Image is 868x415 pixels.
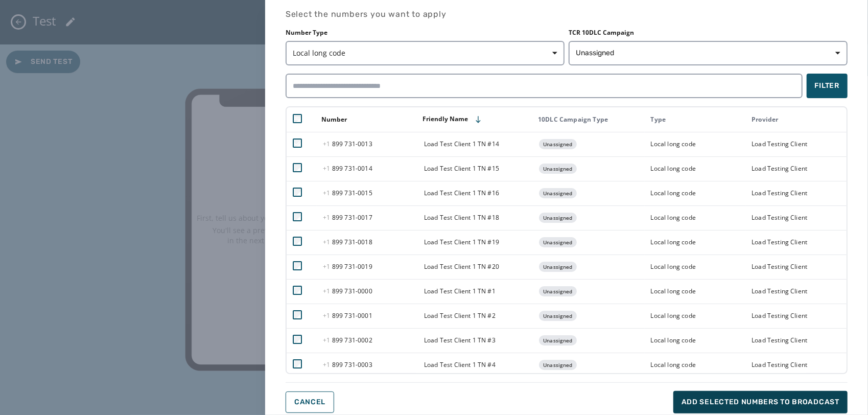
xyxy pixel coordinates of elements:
[418,255,532,279] td: Load Test Client 1 TN #20
[323,336,332,344] span: +1
[745,353,847,377] td: Load Testing Client
[323,213,372,222] span: 899 731 - 0017
[815,81,839,91] span: Filter
[418,279,532,304] td: Load Test Client 1 TN #1
[745,304,847,328] td: Load Testing Client
[645,279,746,304] td: Local long code
[418,111,486,128] button: Sort by [object Object]
[539,188,577,198] div: Unassigned
[539,139,577,149] div: Unassigned
[645,181,746,205] td: Local long code
[323,262,332,271] span: +1
[323,189,332,197] span: +1
[538,116,644,124] div: 10DLC Campaign Type
[286,29,565,37] label: Number Type
[323,336,372,344] span: 899 731 - 0002
[576,48,614,58] span: Unassigned
[323,238,372,246] span: 899 731 - 0018
[645,353,746,377] td: Local long code
[569,41,848,65] button: Unassigned
[286,41,565,65] button: Local long code
[418,205,532,230] td: Load Test Client 1 TN #18
[569,29,848,37] label: TCR 10DLC Campaign
[323,311,372,320] span: 899 731 - 0001
[323,140,372,148] span: 899 731 - 0013
[745,132,847,156] td: Load Testing Client
[294,398,325,406] span: Cancel
[418,304,532,328] td: Load Test Client 1 TN #2
[286,391,334,413] button: Cancel
[745,230,847,255] td: Load Testing Client
[645,328,746,353] td: Local long code
[673,391,848,413] button: Add selected numbers to broadcast
[539,164,577,174] div: Unassigned
[418,132,532,156] td: Load Test Client 1 TN #14
[539,262,577,272] div: Unassigned
[323,287,372,295] span: 899 731 - 0000
[651,116,745,124] div: Type
[323,311,332,320] span: +1
[418,328,532,353] td: Load Test Client 1 TN #3
[682,397,839,407] span: Add selected numbers to broadcast
[323,213,332,222] span: +1
[286,8,848,20] h4: Select the numbers you want to apply
[645,304,746,328] td: Local long code
[418,230,532,255] td: Load Test Client 1 TN #19
[293,48,557,58] span: Local long code
[418,156,532,181] td: Load Test Client 1 TN #15
[645,255,746,279] td: Local long code
[323,360,332,369] span: +1
[323,164,372,173] span: 899 731 - 0014
[323,164,332,173] span: +1
[539,286,577,296] div: Unassigned
[745,156,847,181] td: Load Testing Client
[539,237,577,247] div: Unassigned
[745,328,847,353] td: Load Testing Client
[418,353,532,377] td: Load Test Client 1 TN #4
[323,287,332,295] span: +1
[745,181,847,205] td: Load Testing Client
[418,181,532,205] td: Load Test Client 1 TN #16
[539,213,577,223] div: Unassigned
[752,116,846,124] div: Provider
[539,311,577,321] div: Unassigned
[645,205,746,230] td: Local long code
[539,360,577,370] div: Unassigned
[645,132,746,156] td: Local long code
[745,279,847,304] td: Load Testing Client
[323,238,332,246] span: +1
[745,205,847,230] td: Load Testing Client
[645,230,746,255] td: Local long code
[745,255,847,279] td: Load Testing Client
[807,74,848,98] button: Filter
[323,262,372,271] span: 899 731 - 0019
[539,335,577,345] div: Unassigned
[323,360,372,369] span: 899 731 - 0003
[323,189,372,197] span: 899 731 - 0015
[317,111,351,128] button: Sort by [object Object]
[645,156,746,181] td: Local long code
[323,140,332,148] span: +1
